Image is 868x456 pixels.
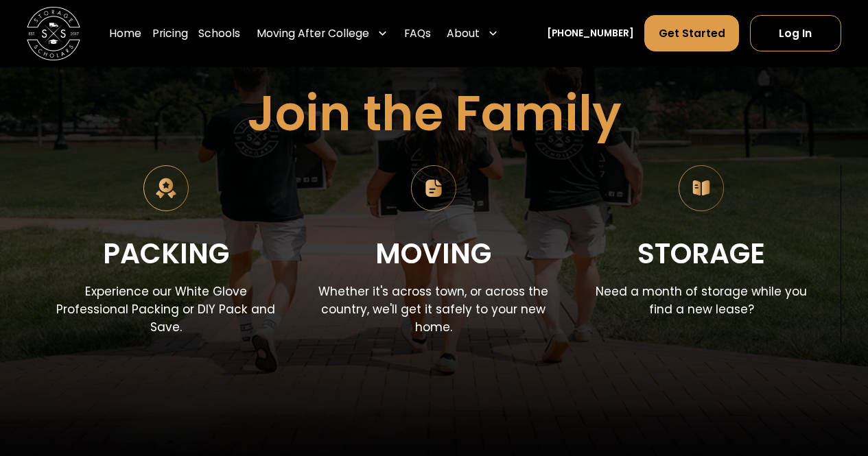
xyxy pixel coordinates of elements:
a: Log In [750,15,841,51]
div: About [447,25,480,41]
a: Get Started [644,15,739,51]
div: Packing [103,231,229,276]
div: Moving [375,231,491,276]
a: Home [109,15,141,53]
a: Pricing [152,15,188,53]
p: Whether it's across town, or across the country, we'll get it safely to your new home. [316,283,551,336]
div: Moving After College [257,25,369,41]
div: Moving After College [251,15,393,53]
p: Need a month of storage while you find a new lease? [583,283,819,319]
a: Schools [198,15,240,53]
div: About [441,15,504,53]
p: Experience our White Glove Professional Packing or DIY Pack and Save. [48,283,283,336]
img: Storage Scholars main logo [27,7,80,60]
div: Storage [637,231,765,276]
h1: Join the Family [247,87,622,140]
a: FAQs [404,15,431,53]
a: [PHONE_NUMBER] [547,27,634,41]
